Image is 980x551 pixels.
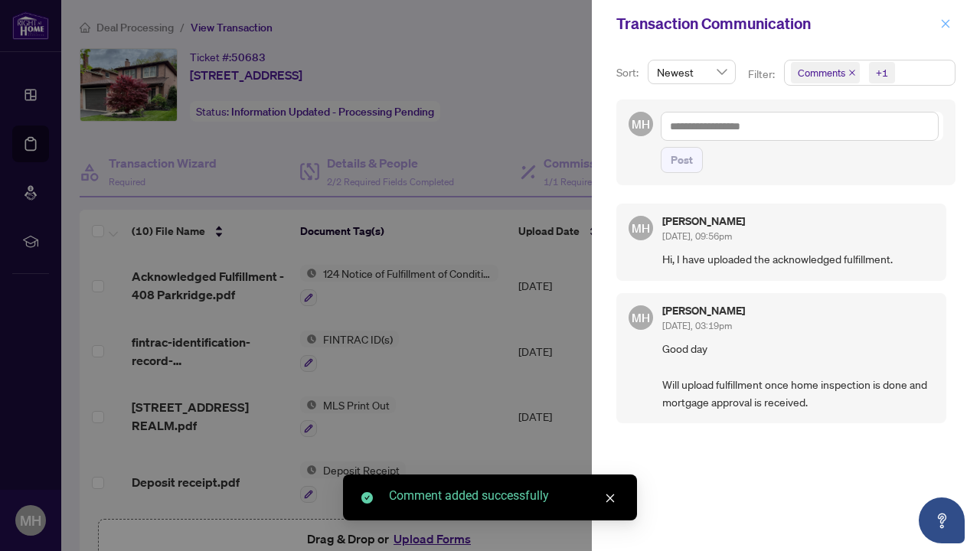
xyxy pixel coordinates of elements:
[602,490,619,507] a: Close
[876,65,888,80] div: +1
[361,492,373,504] span: check-circle
[662,340,934,412] span: Good day Will upload fulfillment once home inspection is done and mortgage approval is received.
[657,60,727,83] span: Newest
[940,18,951,29] span: close
[632,308,649,326] span: MH
[919,497,965,543] button: Open asap
[662,230,732,242] span: [DATE], 09:56pm
[662,320,732,331] span: [DATE], 03:19pm
[662,305,745,316] h5: [PERSON_NAME]
[616,64,642,81] p: Sort:
[748,66,777,83] p: Filter:
[632,220,649,237] span: MH
[661,147,703,173] button: Post
[798,65,845,80] span: Comments
[389,487,619,505] div: Comment added successfully
[662,216,745,227] h5: [PERSON_NAME]
[632,116,649,133] span: MH
[662,250,934,268] span: Hi, I have uploaded the acknowledged fulfillment.
[616,12,936,35] div: Transaction Communication
[605,493,616,504] span: close
[848,69,856,77] span: close
[791,62,860,83] span: Comments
